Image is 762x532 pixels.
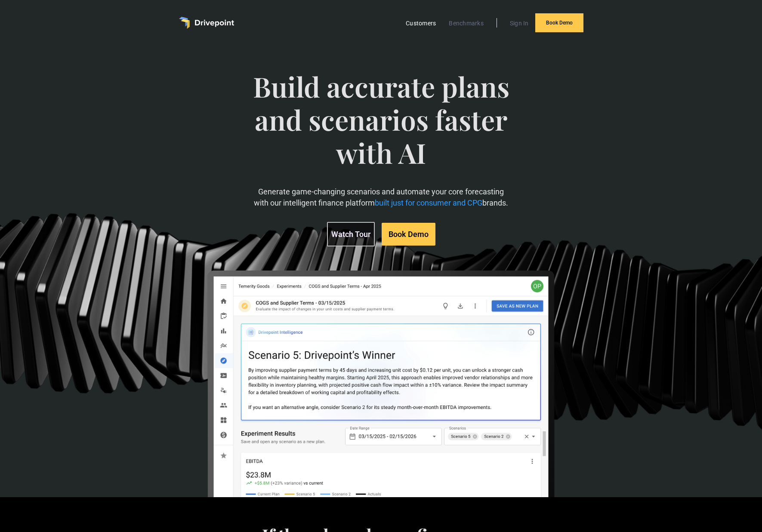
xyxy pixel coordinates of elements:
[327,222,375,246] a: Watch Tour
[250,186,512,208] p: Generate game-changing scenarios and automate your core forecasting with our intelligent finance ...
[375,198,482,207] span: built just for consumer and CPG
[382,223,435,246] a: Book Demo
[250,70,512,186] span: Build accurate plans and scenarios faster with AI
[444,18,488,29] a: Benchmarks
[179,17,234,29] a: home
[535,13,583,32] a: Book Demo
[506,18,533,29] a: Sign In
[401,18,440,29] a: Customers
